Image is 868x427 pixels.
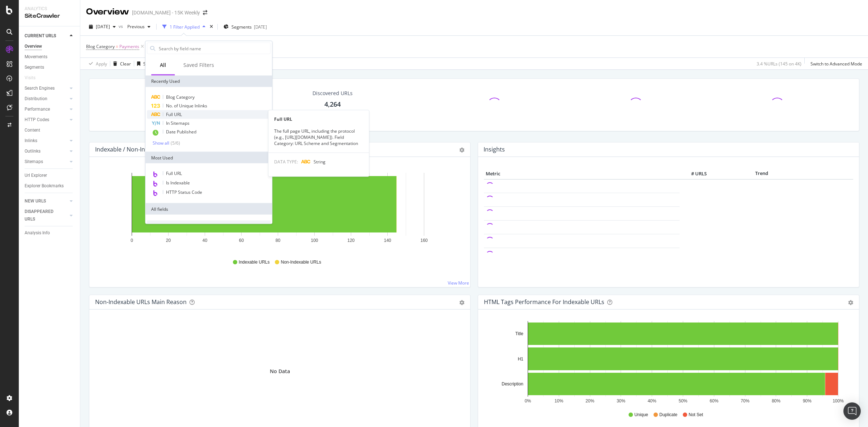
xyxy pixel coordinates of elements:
div: Visits [25,74,35,82]
div: HTML Tags Performance for Indexable URLs [484,298,604,306]
text: Description [502,381,523,387]
span: Blog Category [86,43,115,50]
div: URLs [147,221,271,232]
div: SiteCrawler [25,12,74,20]
text: 60% [710,398,718,403]
div: Overview [25,43,42,50]
div: Distribution [25,95,47,103]
a: Search Engines [25,85,68,92]
div: 1 Filter Applied [170,24,200,30]
div: Inlinks [25,137,37,145]
div: DISAPPEARED URLS [25,208,61,223]
span: = [116,43,118,50]
div: Sitemaps [25,158,43,166]
div: HTTP Codes [25,116,49,124]
a: Explorer Bookmarks [25,182,75,190]
span: Payments [119,42,139,52]
svg: A chart. [95,168,461,252]
div: The full page URL, including the protocol (e.g., [URL][DOMAIN_NAME]). Field Category: URL Scheme ... [268,128,369,146]
div: [DATE] [254,24,267,30]
text: 120 [347,238,354,243]
text: 140 [384,238,391,243]
a: Movements [25,53,75,61]
span: Duplicate [659,412,677,418]
text: 20 [166,238,171,243]
span: Is Indexable [166,180,190,186]
button: Previous [124,21,153,33]
div: Save [143,61,153,67]
text: 40 [203,238,208,243]
div: NEW URLS [25,197,46,205]
span: Full URL [166,170,182,176]
div: No Data [270,368,290,375]
text: 100% [833,398,844,403]
div: CURRENT URLS [25,32,56,40]
span: Not Set [689,412,703,418]
a: Content [25,127,75,134]
span: Non-Indexable URLs [281,259,321,265]
div: Content [25,127,40,134]
div: Search Engines [25,85,55,92]
button: Save [134,58,153,69]
svg: A chart. [484,321,850,405]
a: Performance [25,106,68,113]
button: Clear [110,58,131,69]
a: View More [448,280,469,286]
span: Blog Category [166,94,195,100]
text: 100 [311,238,318,243]
button: Switch to Advanced Mode [808,58,862,69]
div: Performance [25,106,50,113]
div: Show all [153,140,169,145]
a: Url Explorer [25,172,75,179]
div: Full URL [268,116,369,122]
text: 90% [803,398,812,403]
text: 60 [239,238,244,243]
input: Search by field name [158,43,270,54]
div: Recently Used [145,76,272,87]
div: gear [848,300,853,305]
a: NEW URLS [25,197,68,205]
div: Explorer Bookmarks [25,182,64,190]
span: Full URL [166,111,182,118]
a: DISAPPEARED URLS [25,208,68,223]
div: ( 5 / 6 ) [169,140,180,146]
span: Previous [124,24,145,30]
a: Overview [25,43,75,50]
a: Outlinks [25,148,68,155]
div: Clear [120,61,131,67]
text: 10% [554,398,563,403]
a: HTTP Codes [25,116,68,124]
h4: Insights [484,145,505,154]
span: HTTP Status Code [166,189,202,195]
div: times [208,23,214,30]
span: Segments [231,24,252,30]
span: DATA TYPE: [274,158,298,165]
span: vs [119,23,124,29]
a: Analysis Info [25,229,75,237]
text: 40% [648,398,656,403]
div: Non-Indexable URLs Main Reason [95,298,187,306]
div: 3.4 % URLs ( 145 on 4K ) [757,61,801,67]
th: Trend [709,168,815,179]
div: Analysis Info [25,229,50,237]
span: String [314,158,325,165]
button: 1 Filter Applied [159,21,208,33]
a: Inlinks [25,137,68,145]
span: In Sitemaps [166,120,190,126]
text: 20% [586,398,594,403]
div: gear [459,300,464,305]
div: All fields [145,203,272,215]
text: 0 [131,238,133,243]
button: Segments[DATE] [221,21,270,33]
a: Visits [25,74,43,82]
text: 80% [772,398,780,403]
text: 80 [276,238,281,243]
a: Distribution [25,95,68,103]
button: [DATE] [86,21,119,33]
text: 30% [617,398,625,403]
text: 70% [741,398,749,403]
div: Most Used [145,152,272,163]
div: Apply [96,61,107,67]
